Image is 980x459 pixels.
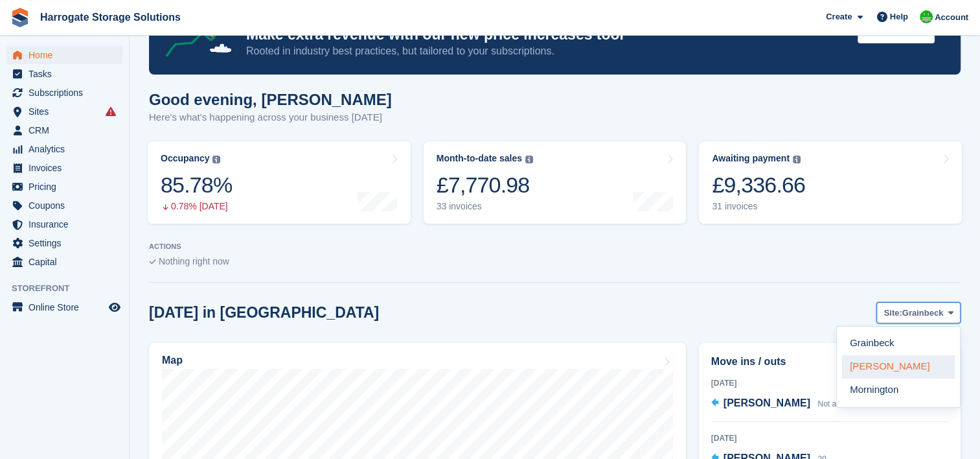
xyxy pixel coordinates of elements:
img: icon-info-grey-7440780725fd019a000dd9b08b2336e03edf1995a4989e88bcd33f0948082b44.svg [793,156,801,163]
span: Grainbeck [902,307,944,320]
span: Help [890,10,908,23]
img: Lee and Michelle Depledge [920,10,933,23]
div: Awaiting payment [712,153,790,164]
span: Capital [28,253,106,271]
h2: [DATE] in [GEOGRAPHIC_DATA] [149,304,379,322]
span: Settings [28,234,106,252]
a: Occupancy 85.78% 0.78% [DATE] [148,141,411,224]
a: menu [6,178,122,196]
a: Mornington [842,379,955,402]
h2: Map [162,355,183,366]
span: Account [935,11,968,24]
span: Sites [28,102,106,121]
a: menu [6,102,122,121]
img: stora-icon-8386f47178a22dfd0bd8f6a31ec36ba5ce8667c1dd55bd0f319d3a0aa187defe.svg [10,8,30,27]
span: Nothing right now [159,256,229,266]
img: icon-info-grey-7440780725fd019a000dd9b08b2336e03edf1995a4989e88bcd33f0948082b44.svg [525,156,533,163]
span: Create [826,10,852,23]
a: menu [6,196,122,215]
span: Home [28,46,106,64]
p: Here's what's happening across your business [DATE] [149,110,392,125]
div: Month-to-date sales [437,153,522,164]
span: [PERSON_NAME] [724,397,810,408]
a: menu [6,46,122,64]
div: [DATE] [711,377,948,389]
button: Site: Grainbeck [876,302,961,324]
a: menu [6,253,122,271]
h1: Good evening, [PERSON_NAME] [149,91,392,108]
span: Coupons [28,196,106,215]
div: £9,336.66 [712,172,805,198]
span: CRM [28,121,106,139]
span: Insurance [28,215,106,233]
a: menu [6,159,122,177]
span: Online Store [28,298,106,316]
div: 0.78% [DATE] [161,201,232,212]
a: [PERSON_NAME] Not allocated [711,395,863,412]
a: Awaiting payment £9,336.66 31 invoices [699,141,962,224]
a: menu [6,65,122,83]
span: Storefront [12,282,129,295]
a: menu [6,121,122,139]
a: Harrogate Storage Solutions [35,6,186,28]
span: Analytics [28,140,106,158]
div: 33 invoices [437,201,533,212]
img: icon-info-grey-7440780725fd019a000dd9b08b2336e03edf1995a4989e88bcd33f0948082b44.svg [212,156,220,163]
p: Rooted in industry best practices, but tailored to your subscriptions. [246,44,847,58]
a: menu [6,234,122,252]
span: Invoices [28,159,106,177]
a: menu [6,84,122,102]
a: [PERSON_NAME] [842,355,955,379]
div: 31 invoices [712,201,805,212]
h2: Move ins / outs [711,354,948,370]
span: Tasks [28,65,106,83]
div: £7,770.98 [437,172,533,198]
span: Site: [883,307,902,320]
div: 85.78% [161,172,232,198]
span: Not allocated [817,399,863,408]
a: Month-to-date sales £7,770.98 33 invoices [424,141,687,224]
span: Subscriptions [28,84,106,102]
a: menu [6,298,122,316]
span: Pricing [28,178,106,196]
a: menu [6,215,122,233]
a: Preview store [107,300,122,315]
div: [DATE] [711,432,948,444]
a: Grainbeck [842,332,955,355]
div: Occupancy [161,153,209,164]
img: blank_slate_check_icon-ba018cac091ee9be17c0a81a6c232d5eb81de652e7a59be601be346b1b6ddf79.svg [149,259,156,265]
p: ACTIONS [149,242,961,251]
i: Smart entry sync failures have occurred [106,106,116,117]
a: menu [6,140,122,158]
